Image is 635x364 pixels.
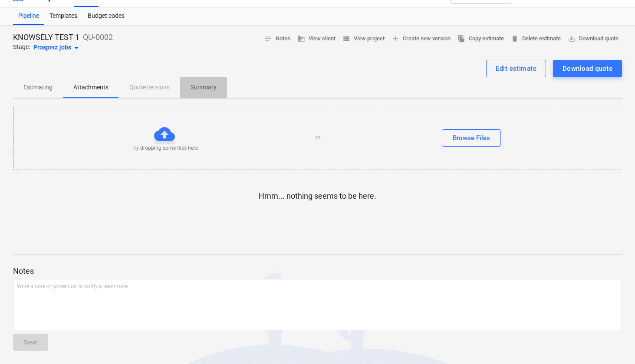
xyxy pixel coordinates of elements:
p: Hmm... nothing seems to be here. [259,191,376,201]
button: Download quote [564,32,622,46]
span: view_list [342,35,350,43]
span: save_alt [568,35,576,43]
button: Copy estimate [454,32,507,46]
iframe: Chat Widget [592,322,635,364]
span: Notes [264,34,290,44]
span: View client [297,34,336,44]
div: Try dropping some files hereorBrowse Files [13,106,623,170]
span: View project [342,34,385,44]
p: Try dropping some files here [132,144,198,152]
a: Budget codes [82,7,130,25]
button: Create new version [388,32,454,46]
a: Pipeline [13,7,44,25]
button: Edit estimate [486,60,546,77]
span: arrow_drop_down [71,43,82,53]
span: notes [264,35,272,43]
button: View project [339,32,388,46]
button: Download quote [553,60,622,77]
p: Attachments [73,83,109,92]
p: QU-0002 [83,32,113,43]
p: Summary [191,83,217,92]
div: Prospect jobs [33,43,82,53]
a: Templates [44,7,82,25]
span: Create new version [392,34,451,44]
span: add [392,35,399,43]
div: Download quote [563,63,612,74]
span: delete [511,35,519,43]
p: Stage: [13,43,30,53]
button: Browse Files [442,129,501,147]
div: Edit estimate [496,63,536,74]
p: Estimating [23,83,53,92]
button: Notes [261,32,294,46]
span: Delete estimate [511,34,561,44]
p: Notes [13,266,622,276]
span: file_copy [457,35,465,43]
button: Delete estimate [507,32,564,46]
div: Browse Files [453,132,490,144]
p: KNOWSELY TEST 1 [13,32,79,43]
button: View client [294,32,339,46]
span: Copy estimate [457,34,504,44]
p: or [316,134,320,141]
span: Download quote [568,34,619,44]
span: business [297,35,305,43]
